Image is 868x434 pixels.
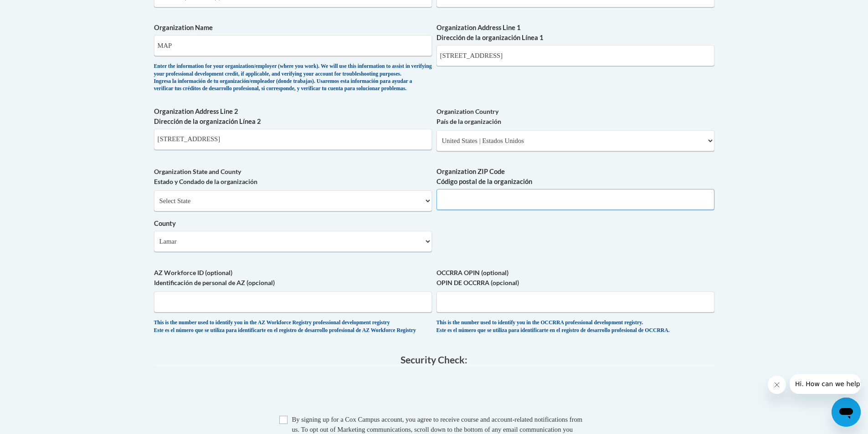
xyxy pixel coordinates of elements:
[154,167,432,187] label: Organization State and County Estado y Condado de la organización
[154,219,432,229] label: County
[437,167,714,187] label: Organization ZIP Code Código postal de la organización
[365,374,503,410] iframe: reCAPTCHA
[437,23,714,43] label: Organization Address Line 1 Dirección de la organización Línea 1
[832,398,861,427] iframe: Button to launch messaging window
[154,35,432,56] input: Metadata input
[437,319,714,334] div: This is the number used to identify you in the OCCRRA professional development registry. Este es ...
[154,23,432,33] label: Organization Name
[5,6,74,14] span: Hi. How can we help?
[437,268,714,288] label: OCCRRA OPIN (optional) OPIN DE OCCRRA (opcional)
[154,63,432,93] div: Enter the information for your organization/employer (where you work). We will use this informati...
[437,189,714,210] input: Metadata input
[768,376,786,394] iframe: Close message
[790,374,861,394] iframe: Message from company
[154,129,432,150] input: Metadata input
[154,319,432,334] div: This is the number used to identify you in the AZ Workforce Registry professional development reg...
[154,268,432,288] label: AZ Workforce ID (optional) Identificación de personal de AZ (opcional)
[401,354,467,365] span: Security Check:
[437,107,714,127] label: Organization Country País de la organización
[437,45,714,66] input: Metadata input
[154,107,432,127] label: Organization Address Line 2 Dirección de la organización Línea 2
